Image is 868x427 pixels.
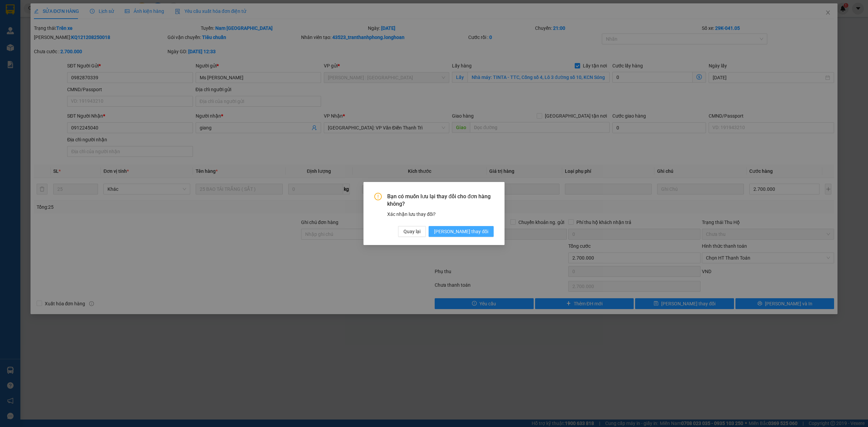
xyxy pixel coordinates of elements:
[429,226,494,237] button: [PERSON_NAME] thay đổi
[387,210,494,218] div: Xác nhận lưu thay đổi?
[374,193,382,200] span: exclamation-circle
[403,228,420,235] span: Quay lại
[398,226,426,237] button: Quay lại
[387,193,494,208] span: Bạn có muốn lưu lại thay đổi cho đơn hàng không?
[434,228,488,235] span: [PERSON_NAME] thay đổi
